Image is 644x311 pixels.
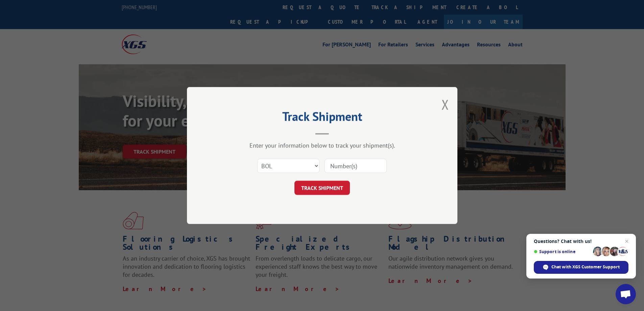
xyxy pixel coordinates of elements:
button: TRACK SHIPMENT [294,181,350,195]
span: Close chat [623,237,631,245]
div: Enter your information below to track your shipment(s). [221,141,424,149]
span: Chat with XGS Customer Support [551,264,620,270]
div: Open chat [616,284,636,304]
input: Number(s) [325,159,387,173]
h2: Track Shipment [221,112,424,125]
button: Close modal [442,95,449,113]
span: Support is online [534,249,591,254]
span: Questions? Chat with us! [534,239,628,244]
div: Chat with XGS Customer Support [534,261,628,274]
